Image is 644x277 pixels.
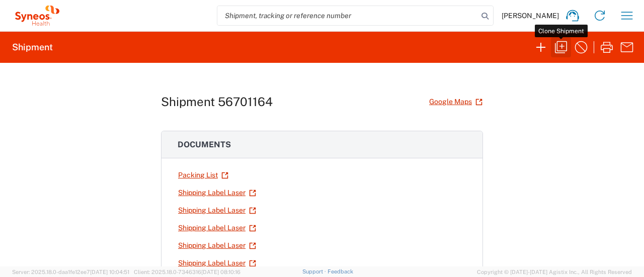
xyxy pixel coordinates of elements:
[178,254,257,272] a: Shipping Label Laser
[134,269,240,275] span: Client: 2025.18.0-7346316
[178,202,257,219] a: Shipping Label Laser
[178,184,257,202] a: Shipping Label Laser
[178,237,257,254] a: Shipping Label Laser
[90,269,129,275] span: [DATE] 10:04:51
[477,267,632,276] span: Copyright © [DATE]-[DATE] Agistix Inc., All Rights Reserved
[429,93,483,111] a: Google Maps
[178,140,231,149] span: Documents
[178,166,229,184] a: Packing List
[302,268,328,274] a: Support
[328,268,353,274] a: Feedback
[201,269,240,275] span: [DATE] 08:10:16
[161,95,273,109] h1: Shipment 56701164
[178,219,257,237] a: Shipping Label Laser
[12,269,129,275] span: Server: 2025.18.0-daa1fe12ee7
[217,6,478,25] input: Shipment, tracking or reference number
[12,41,53,53] h2: Shipment
[502,11,559,20] span: [PERSON_NAME]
